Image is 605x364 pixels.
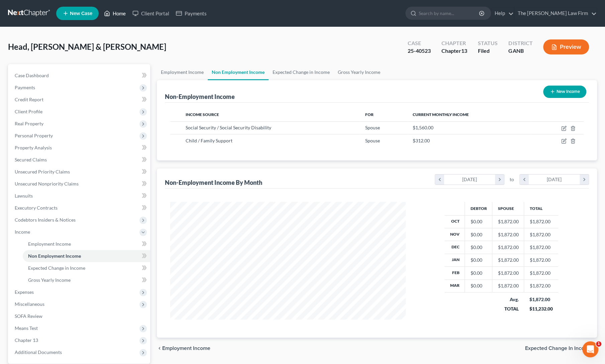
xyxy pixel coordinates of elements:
[9,94,150,106] a: Credit Report
[15,145,52,150] span: Property Analysis
[470,270,487,276] div: $0.00
[408,47,431,55] div: 25-40523
[444,267,465,279] th: Feb
[186,125,271,130] span: Social Security / Social Security Disability
[525,346,592,351] span: Expected Change in Income
[498,244,518,251] div: $1,872.00
[498,257,518,263] div: $1,872.00
[508,39,532,47] div: District
[524,267,558,279] td: $1,872.00
[15,289,34,295] span: Expenses
[524,241,558,254] td: $1,872.00
[524,254,558,266] td: $1,872.00
[15,109,42,114] span: Client Profile
[520,174,529,185] i: chevron_left
[157,346,210,351] button: chevron_left Employment Income
[8,42,166,51] span: Head, [PERSON_NAME] & [PERSON_NAME]
[15,97,43,102] span: Credit Report
[9,310,150,322] a: SOFA Review
[441,47,467,55] div: Chapter
[15,73,49,78] span: Case Dashboard
[580,174,589,185] i: chevron_right
[9,202,150,214] a: Executory Contracts
[129,7,173,19] a: Client Portal
[23,262,150,274] a: Expected Change in Income
[15,157,47,162] span: Secured Claims
[15,229,30,235] span: Income
[9,70,150,82] a: Case Dashboard
[365,125,380,130] span: Spouse
[15,121,43,126] span: Real Property
[419,7,480,19] input: Search by name...
[478,47,498,55] div: Filed
[498,218,518,225] div: $1,872.00
[529,306,553,312] div: $11,232.00
[28,241,71,247] span: Employment Income
[15,85,35,90] span: Payments
[444,228,465,241] th: Nov
[444,215,465,228] th: Oct
[15,217,76,223] span: Codebtors Insiders & Notices
[524,228,558,241] td: $1,872.00
[508,47,532,55] div: GANB
[470,257,487,263] div: $0.00
[412,125,433,130] span: $1,560.00
[157,346,162,351] i: chevron_left
[157,64,208,80] a: Employment Income
[435,174,444,185] i: chevron_left
[15,325,38,331] span: Means Test
[412,138,429,143] span: $312.00
[444,174,495,185] div: [DATE]
[470,244,487,251] div: $0.00
[165,93,235,101] div: Non-Employment Income
[23,250,150,262] a: Non Employment Income
[478,39,498,47] div: Status
[70,11,92,16] span: New Case
[510,176,514,183] span: to
[495,174,504,185] i: chevron_right
[529,296,553,303] div: $1,872.00
[9,178,150,190] a: Unsecured Nonpriority Claims
[9,166,150,178] a: Unsecured Priority Claims
[470,282,487,289] div: $0.00
[186,112,219,117] span: Income Source
[269,64,334,80] a: Expected Change in Income
[596,341,601,347] span: 1
[582,341,598,357] iframe: Intercom live chat
[23,274,150,286] a: Gross Yearly Income
[365,112,374,117] span: For
[101,7,129,19] a: Home
[461,47,467,54] span: 13
[498,231,518,238] div: $1,872.00
[470,231,487,238] div: $0.00
[491,7,514,19] a: Help
[15,193,33,199] span: Lawsuits
[524,202,558,215] th: Total
[444,241,465,254] th: Dec
[470,218,487,225] div: $0.00
[15,337,38,343] span: Chapter 13
[498,270,518,276] div: $1,872.00
[543,39,589,54] button: Preview
[498,282,518,289] div: $1,872.00
[524,279,558,292] td: $1,872.00
[444,279,465,292] th: Mar
[28,253,81,259] span: Non Employment Income
[15,169,70,174] span: Unsecured Priority Claims
[498,306,519,312] div: TOTAL
[441,39,467,47] div: Chapter
[186,138,232,143] span: Child / Family Support
[15,301,44,307] span: Miscellaneous
[9,142,150,154] a: Property Analysis
[408,39,431,47] div: Case
[365,138,380,143] span: Spouse
[444,254,465,266] th: Jan
[165,178,262,187] div: Non-Employment Income By Month
[334,64,384,80] a: Gross Yearly Income
[492,202,524,215] th: Spouse
[208,64,269,80] a: Non Employment Income
[9,190,150,202] a: Lawsuits
[15,313,42,319] span: SOFA Review
[15,181,79,187] span: Unsecured Nonpriority Claims
[529,174,580,185] div: [DATE]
